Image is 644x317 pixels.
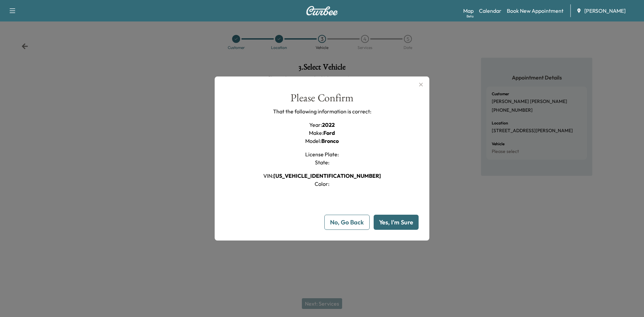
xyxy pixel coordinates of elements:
a: Calendar [479,7,501,15]
h1: VIN : [263,172,381,180]
h1: State : [315,158,329,166]
span: Ford [323,129,335,136]
a: MapBeta [463,7,474,15]
a: Book New Appointment [507,7,563,15]
p: That the following information is correct: [273,107,371,115]
h1: Color : [315,180,329,188]
span: [PERSON_NAME] [584,7,626,15]
span: 2022 [322,121,335,128]
button: No, Go Back [324,215,370,230]
h1: Make : [309,129,335,137]
h1: Year : [309,121,335,129]
img: Curbee Logo [306,6,338,15]
h1: Model : [305,137,339,145]
span: [US_VEHICLE_IDENTIFICATION_NUMBER] [273,172,381,179]
h1: License Plate : [305,150,339,158]
div: Beta [467,14,474,19]
div: Please Confirm [290,93,354,108]
button: Yes, I'm Sure [374,215,419,230]
span: Bronco [321,138,339,144]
